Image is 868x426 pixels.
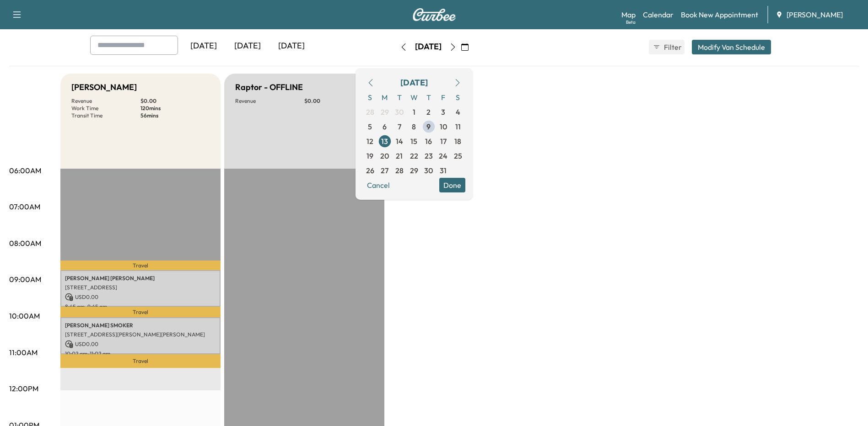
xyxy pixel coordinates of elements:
[65,293,216,301] p: USD 0.00
[60,307,221,317] p: Travel
[363,178,394,192] button: Cancel
[454,136,461,147] span: 18
[377,90,392,105] span: M
[381,136,388,147] span: 13
[455,121,461,132] span: 11
[366,165,374,176] span: 26
[421,90,436,105] span: T
[65,350,216,357] p: 10:02 am - 11:02 am
[71,112,140,119] p: Transit Time
[395,165,404,176] span: 28
[400,76,428,89] div: [DATE]
[425,150,433,161] span: 23
[363,90,377,105] span: S
[392,90,407,105] span: T
[9,310,40,321] p: 10:00AM
[626,19,636,26] div: Beta
[410,165,418,176] span: 29
[367,150,373,161] span: 19
[440,165,447,176] span: 31
[439,178,465,192] button: Done
[407,90,421,105] span: W
[440,121,447,132] span: 10
[456,106,460,117] span: 4
[65,331,216,338] p: [STREET_ADDRESS][PERSON_NAME][PERSON_NAME]
[425,136,432,147] span: 16
[304,97,373,105] p: $ 0.00
[60,261,221,270] p: Travel
[270,36,313,57] div: [DATE]
[383,121,387,132] span: 6
[9,165,41,176] p: 06:00AM
[415,41,442,53] div: [DATE]
[692,40,771,54] button: Modify Van Schedule
[182,36,226,57] div: [DATE]
[65,275,216,282] p: [PERSON_NAME] [PERSON_NAME]
[226,36,270,57] div: [DATE]
[643,9,674,20] a: Calendar
[396,150,403,161] span: 21
[436,90,451,105] span: F
[424,165,433,176] span: 30
[395,106,404,117] span: 30
[65,303,216,310] p: 8:45 am - 9:45 am
[664,42,680,53] span: Filter
[381,165,388,176] span: 27
[71,105,140,112] p: Work Time
[454,150,462,161] span: 25
[649,40,685,54] button: Filter
[71,81,137,94] h5: [PERSON_NAME]
[9,274,41,285] p: 09:00AM
[140,97,210,105] p: $ 0.00
[426,106,431,117] span: 2
[9,383,38,394] p: 12:00PM
[412,8,456,21] img: Curbee Logo
[380,150,389,161] span: 20
[367,136,373,147] span: 12
[413,106,415,117] span: 1
[9,238,41,249] p: 08:00AM
[235,97,304,105] p: Revenue
[412,121,416,132] span: 8
[71,97,140,105] p: Revenue
[65,322,216,329] p: [PERSON_NAME] SMOKER
[439,150,447,161] span: 24
[65,340,216,348] p: USD 0.00
[60,354,221,368] p: Travel
[65,284,216,291] p: [STREET_ADDRESS]
[396,136,403,147] span: 14
[410,136,417,147] span: 15
[368,121,372,132] span: 5
[681,9,758,20] a: Book New Appointment
[410,150,418,161] span: 22
[440,136,447,147] span: 17
[9,201,40,212] p: 07:00AM
[398,121,401,132] span: 7
[621,9,636,20] a: MapBeta
[426,121,431,132] span: 9
[451,90,465,105] span: S
[140,105,210,112] p: 120 mins
[441,106,445,117] span: 3
[381,106,389,117] span: 29
[366,106,374,117] span: 28
[235,81,303,94] h5: Raptor - OFFLINE
[9,347,38,358] p: 11:00AM
[787,9,843,20] span: [PERSON_NAME]
[140,112,210,119] p: 56 mins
